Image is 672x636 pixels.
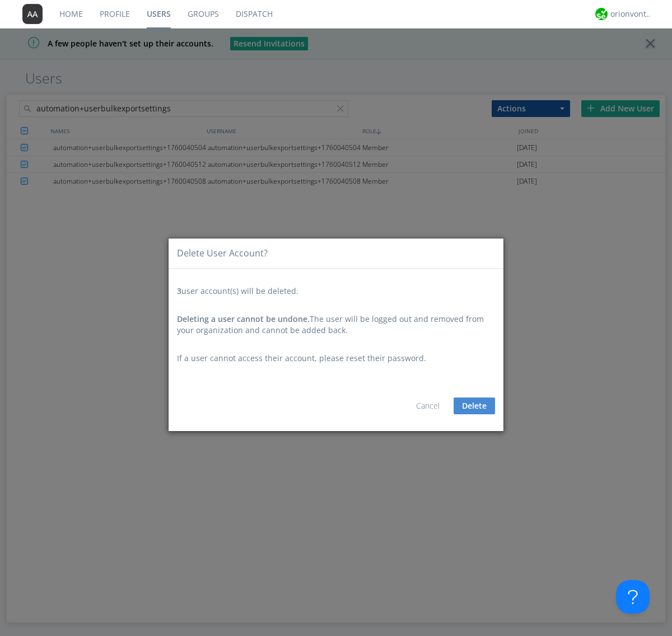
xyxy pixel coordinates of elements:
[177,286,298,296] span: user account(s) will be deleted.
[22,4,43,24] img: 373638.png
[595,8,608,20] img: 29d36aed6fa347d5a1537e7736e6aa13
[454,397,495,414] button: Delete
[177,314,495,336] div: The user will be logged out and removed from your organization and cannot be added back.
[177,353,426,363] span: If a user cannot access their account, please reset their password.
[416,400,440,411] a: Cancel
[177,286,181,296] span: 3
[177,247,268,260] div: Delete User Account?
[177,314,310,324] span: Deleting a user cannot be undone.
[610,8,652,20] div: orionvontas+atlas+automation+org2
